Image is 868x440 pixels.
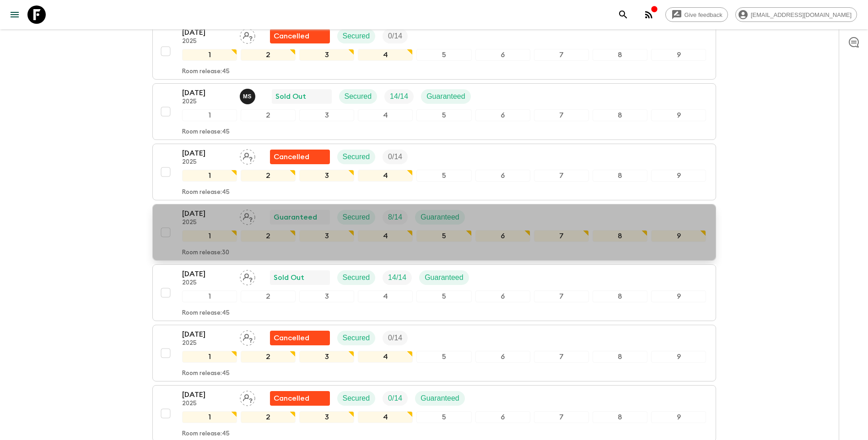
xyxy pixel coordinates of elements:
div: Flash Pack cancellation [270,391,330,406]
div: Trip Fill [383,270,412,285]
button: [DATE]2025Magda SotiriadisSold OutSecuredTrip FillGuaranteed123456789Room release:45 [152,83,716,140]
button: menu [5,5,24,24]
p: [DATE] [182,389,232,400]
p: Cancelled [274,151,309,162]
p: Secured [345,91,372,102]
div: 5 [416,109,471,121]
div: 9 [651,230,706,242]
p: M S [243,93,252,100]
button: search adventures [614,5,632,24]
p: 0 / 14 [388,393,402,404]
div: Secured [337,270,376,285]
div: [EMAIL_ADDRESS][DOMAIN_NAME] [735,7,857,22]
div: 6 [475,411,530,423]
p: 8 / 14 [388,212,402,223]
div: 4 [358,170,413,182]
div: Secured [337,210,376,225]
div: 7 [534,411,589,423]
div: 6 [475,290,530,302]
div: 1 [182,170,237,182]
button: MS [240,89,257,104]
p: Secured [343,31,370,42]
p: Room release: 45 [182,430,230,438]
button: [DATE]2025Assign pack leaderFlash Pack cancellationSecuredTrip Fill123456789Room release:45 [152,325,716,381]
p: 2025 [182,219,232,226]
div: 8 [593,230,647,242]
p: Room release: 30 [182,249,229,257]
p: 2025 [182,279,232,287]
div: 8 [593,411,647,423]
div: 5 [416,411,471,423]
div: 8 [593,290,647,302]
span: Assign pack leader [240,333,255,340]
div: 9 [651,351,706,363]
div: 4 [358,109,413,121]
p: Guaranteed [425,272,464,283]
div: 3 [299,49,354,61]
div: 4 [358,351,413,363]
div: Trip Fill [383,210,408,225]
button: [DATE]2025Assign pack leaderSold OutSecuredTrip FillGuaranteed123456789Room release:45 [152,264,716,321]
p: Secured [343,333,370,343]
div: 2 [241,109,296,121]
p: Room release: 45 [182,68,230,75]
p: Secured [343,151,370,162]
span: [EMAIL_ADDRESS][DOMAIN_NAME] [746,11,857,18]
div: Secured [337,331,376,345]
div: Trip Fill [383,29,408,43]
div: 7 [534,49,589,61]
div: 6 [475,230,530,242]
p: [DATE] [182,268,232,279]
div: 1 [182,49,237,61]
div: Trip Fill [383,391,408,406]
p: Guaranteed [421,212,459,223]
p: 0 / 14 [388,151,402,162]
p: 2025 [182,38,232,45]
div: 7 [534,230,589,242]
div: 3 [299,170,354,182]
div: 5 [416,49,471,61]
div: 9 [651,290,706,302]
p: Cancelled [274,333,309,343]
span: Give feedback [679,11,728,18]
div: 2 [241,411,296,423]
div: 8 [593,351,647,363]
div: 1 [182,230,237,242]
div: Trip Fill [384,89,414,104]
div: Trip Fill [383,331,408,345]
div: 6 [475,109,530,121]
p: Room release: 45 [182,189,230,196]
div: 3 [299,351,354,363]
div: 5 [416,230,471,242]
div: 7 [534,109,589,121]
button: [DATE]2025Assign pack leaderFlash Pack cancellationSecuredTrip Fill123456789Room release:45 [152,23,716,80]
div: 8 [593,170,647,182]
div: 2 [241,170,296,182]
span: Assign pack leader [240,212,255,220]
div: 1 [182,109,237,121]
span: Assign pack leader [240,273,255,280]
a: Give feedback [665,7,728,22]
p: Cancelled [274,393,309,404]
span: Assign pack leader [240,31,255,38]
div: 9 [651,109,706,121]
p: 2025 [182,98,232,106]
p: 2025 [182,400,232,408]
div: 4 [358,49,413,61]
div: 3 [299,411,354,423]
p: Secured [343,393,370,404]
div: 4 [358,230,413,242]
p: 2025 [182,159,232,166]
div: 3 [299,109,354,121]
div: 2 [241,230,296,242]
span: Assign pack leader [240,152,255,159]
div: 1 [182,351,237,363]
p: 0 / 14 [388,31,402,42]
p: Sold Out [275,91,306,102]
p: Guaranteed [274,212,317,223]
div: 2 [241,49,296,61]
div: Secured [337,150,376,164]
p: [DATE] [182,27,232,38]
div: 8 [593,109,647,121]
p: Room release: 45 [182,370,230,377]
